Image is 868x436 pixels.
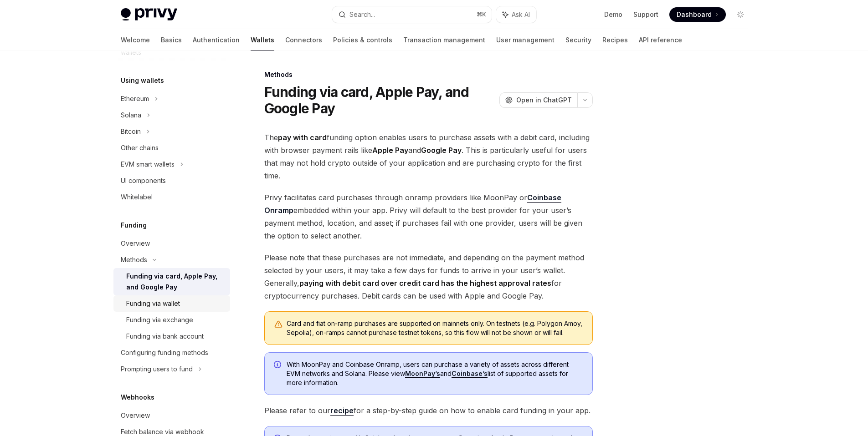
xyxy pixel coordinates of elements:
[403,29,485,51] a: Transaction management
[372,146,408,155] strong: Apple Pay
[274,361,283,370] svg: Info
[604,10,622,19] a: Demo
[499,92,577,108] button: Open in ChatGPT
[121,175,166,186] div: UI components
[287,319,583,337] div: Card and fiat on-ramp purchases are supported on mainnets only. On testnets (e.g. Polygon Amoy, S...
[285,29,322,51] a: Connectors
[121,75,164,86] h5: Using wallets
[113,407,230,424] a: Overview
[121,192,153,203] div: Whitelabel
[121,29,150,51] a: Welcome
[349,9,375,20] div: Search...
[126,331,204,342] div: Funding via bank account
[332,6,492,23] button: Search...⌘K
[113,295,230,312] a: Funding via wallet
[677,10,712,19] span: Dashboard
[161,29,182,51] a: Basics
[299,279,551,288] strong: paying with debit card over credit card has the highest approval rates
[264,70,593,79] div: Methods
[733,7,748,22] button: Toggle dark mode
[113,268,230,295] a: Funding via card, Apple Pay, and Google Pay
[477,11,486,18] span: ⌘ K
[274,320,283,329] svg: Warning
[565,29,591,51] a: Security
[496,29,555,51] a: User management
[264,131,593,182] span: The funding option enables users to purchase assets with a debit card, including with browser pay...
[126,298,180,309] div: Funding via wallet
[121,238,150,249] div: Overview
[121,142,159,153] div: Other chains
[113,140,230,156] a: Other chains
[121,93,149,104] div: Ethereum
[602,29,628,51] a: Recipes
[126,271,225,293] div: Funding via card, Apple Pay, and Google Pay
[121,364,193,375] div: Prompting users to fund
[330,406,354,416] a: recipe
[121,347,208,358] div: Configuring funding methods
[264,84,496,117] h1: Funding via card, Apple Pay, and Google Pay
[113,312,230,328] a: Funding via exchange
[264,251,593,302] span: Please note that these purchases are not immediate, and depending on the payment method selected ...
[278,133,327,142] strong: pay with card
[121,220,147,231] h5: Funding
[669,7,726,22] a: Dashboard
[516,96,572,105] span: Open in ChatGPT
[113,345,230,361] a: Configuring funding methods
[113,189,230,205] a: Whitelabel
[126,314,193,325] div: Funding via exchange
[496,6,536,23] button: Ask AI
[333,29,392,51] a: Policies & controls
[512,10,530,19] span: Ask AI
[452,370,488,378] a: Coinbase’s
[121,159,175,170] div: EVM smart wallets
[251,29,274,51] a: Wallets
[121,254,147,265] div: Methods
[113,235,230,252] a: Overview
[121,8,177,21] img: light logo
[421,146,462,155] strong: Google Pay
[405,370,440,378] a: MoonPay’s
[121,410,150,421] div: Overview
[121,392,154,403] h5: Webhooks
[633,10,658,19] a: Support
[264,404,593,417] span: Please refer to our for a step-by-step guide on how to enable card funding in your app.
[639,29,682,51] a: API reference
[121,110,141,121] div: Solana
[264,191,593,242] span: Privy facilitates card purchases through onramp providers like MoonPay or embedded within your ap...
[193,29,240,51] a: Authentication
[113,328,230,345] a: Funding via bank account
[287,360,583,387] span: With MoonPay and Coinbase Onramp, users can purchase a variety of assets across different EVM net...
[113,172,230,189] a: UI components
[121,126,141,137] div: Bitcoin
